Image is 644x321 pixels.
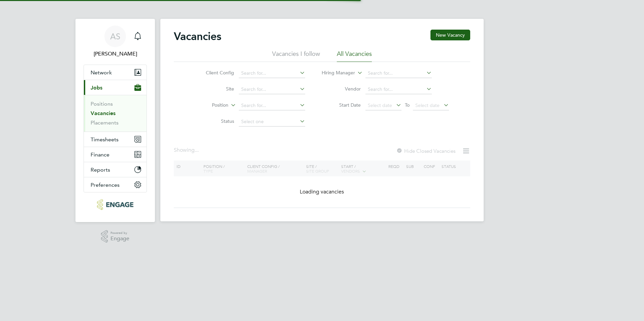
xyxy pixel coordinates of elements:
[239,85,305,94] input: Search for...
[195,118,234,124] label: Status
[174,30,221,43] h2: Vacancies
[91,151,109,158] span: Finance
[195,147,199,153] span: ...
[239,69,305,78] input: Search for...
[91,101,113,107] a: Positions
[84,95,147,132] div: Jobs
[91,136,119,143] span: Timesheets
[91,167,110,173] span: Reports
[365,85,432,94] input: Search for...
[110,236,129,242] span: Engage
[84,177,147,192] button: Preferences
[403,101,412,109] span: To
[322,86,361,92] label: Vendor
[396,148,455,154] label: Hide Closed Vacancies
[84,132,147,147] button: Timesheets
[84,50,147,58] span: Avais Sabir
[84,162,147,177] button: Reports
[272,50,320,62] li: Vacancies I follow
[110,32,120,41] span: AS
[174,147,200,154] div: Showing
[316,70,355,76] label: Hiring Manager
[110,230,129,236] span: Powered by
[239,101,305,110] input: Search for...
[91,69,112,76] span: Network
[368,102,392,108] span: Select date
[195,86,234,92] label: Site
[84,147,147,162] button: Finance
[195,70,234,76] label: Client Config
[430,30,470,40] button: New Vacancy
[84,65,147,80] button: Network
[415,102,440,108] span: Select date
[190,102,228,109] label: Position
[97,199,133,210] img: carbonrecruitment-logo-retina.png
[84,80,147,95] button: Jobs
[91,110,116,116] a: Vacancies
[337,50,372,62] li: All Vacancies
[91,119,119,126] a: Placements
[322,102,361,108] label: Start Date
[84,26,147,58] a: AS[PERSON_NAME]
[75,19,155,222] nav: Main navigation
[84,199,147,210] a: Go to home page
[365,69,432,78] input: Search for...
[91,84,102,91] span: Jobs
[239,117,305,127] input: Select one
[101,230,130,243] a: Powered byEngage
[91,182,120,188] span: Preferences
